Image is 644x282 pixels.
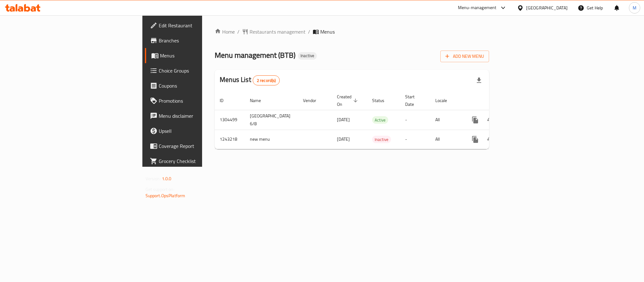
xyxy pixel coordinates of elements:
div: Total records count [253,75,280,85]
td: All [430,110,463,130]
span: Status [372,97,393,104]
span: Inactive [372,136,391,143]
a: Support.OpsPlatform [146,192,185,200]
a: Menus [145,48,250,63]
div: Inactive [372,136,391,143]
td: [GEOGRAPHIC_DATA] 6/8 [245,110,298,130]
span: Created On [337,93,360,108]
span: Restaurants management [250,28,305,35]
span: Active [372,117,388,124]
a: Upsell [145,123,250,138]
span: Coupons [159,82,245,89]
button: Change Status [483,132,498,147]
span: Locale [435,97,455,104]
button: Change Status [483,112,498,127]
td: new menu [245,130,298,149]
span: Menu management ( BTB ) [215,48,295,62]
span: Branches [159,37,245,44]
li: / [308,28,310,35]
div: Inactive [298,52,317,60]
span: Choice Groups [159,67,245,74]
button: Add New Menu [440,51,489,62]
span: 1.0.0 [162,175,172,183]
span: 2 record(s) [253,78,280,84]
div: [GEOGRAPHIC_DATA] [526,4,568,11]
a: Menu disclaimer [145,108,250,123]
td: All [430,130,463,149]
span: Edit Restaurant [159,22,245,29]
span: Upsell [159,127,245,135]
button: more [468,132,483,147]
span: M [633,4,636,11]
span: Promotions [159,97,245,105]
h2: Menus List [220,75,280,85]
a: Branches [145,33,250,48]
span: Add New Menu [445,52,484,60]
a: Coverage Report [145,138,250,154]
a: Restaurants management [242,28,305,35]
a: Edit Restaurant [145,18,250,33]
span: ID [220,97,232,104]
a: Grocery Checklist [145,154,250,169]
button: more [468,112,483,127]
span: Get support on: [146,185,174,193]
a: Coupons [145,78,250,93]
span: Coverage Report [159,142,245,150]
td: - [400,110,430,130]
nav: breadcrumb [215,28,489,35]
a: Choice Groups [145,63,250,78]
span: Inactive [298,53,317,58]
div: Menu-management [458,4,497,12]
span: [DATE] [337,135,350,143]
th: Actions [463,91,533,110]
span: [DATE] [337,116,350,124]
span: Menus [320,28,335,35]
span: Start Date [405,93,423,108]
span: Menu disclaimer [159,112,245,120]
table: enhanced table [215,91,533,149]
span: Name [250,97,269,104]
td: - [400,130,430,149]
span: Vendor [303,97,324,104]
span: Version: [146,175,161,183]
a: Promotions [145,93,250,108]
span: Grocery Checklist [159,157,245,165]
span: Menus [160,52,245,59]
div: Export file [471,73,487,88]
